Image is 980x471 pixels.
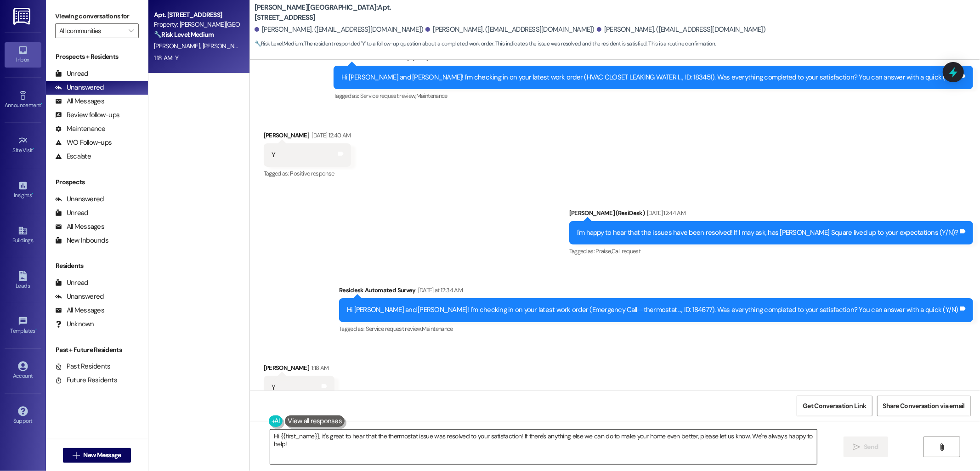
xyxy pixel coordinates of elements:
a: Insights • [5,178,41,203]
a: Templates • [5,313,41,338]
strong: 🔧 Risk Level: Medium [255,40,303,47]
span: • [32,191,33,197]
div: WO Follow-ups [55,138,112,148]
span: Maintenance [422,325,453,333]
div: Unread [55,208,88,218]
strong: 🔧 Risk Level: Medium [154,30,214,39]
span: Service request review , [366,325,422,333]
span: New Message [83,450,121,460]
button: Get Conversation Link [797,396,872,416]
div: Residesk Automated Survey [334,53,973,66]
img: ResiDesk Logo [13,8,32,25]
div: All Messages [55,96,104,106]
div: Residents [46,261,148,271]
div: Past Residents [55,362,111,371]
a: Buildings [5,223,41,248]
span: : The resident responded 'Y' to a follow-up question about a completed work order. This indicates... [255,39,716,49]
div: 1:18 AM [309,363,329,373]
div: [PERSON_NAME] [264,363,334,376]
div: Past + Future Residents [46,345,148,355]
div: Hi [PERSON_NAME] and [PERSON_NAME]! I'm checking in on your latest work order (Emergency Call--th... [347,305,958,315]
div: Residesk Automated Survey [339,285,973,298]
div: New Inbounds [55,236,108,245]
div: [DATE] 12:40 AM [309,131,351,140]
div: [PERSON_NAME]. ([EMAIL_ADDRESS][DOMAIN_NAME]) [597,25,766,34]
i:  [853,443,860,451]
span: Positive response [290,170,334,177]
div: [DATE] 12:44 AM [645,208,685,218]
div: [PERSON_NAME] [264,131,351,143]
div: Y [272,383,275,392]
span: [PERSON_NAME] [154,42,203,50]
a: Leads [5,268,41,293]
div: Unknown [55,319,94,329]
div: [DATE] at 12:34 AM [416,285,463,295]
a: Account [5,358,41,383]
a: Site Visit • [5,133,41,158]
div: Apt. [STREET_ADDRESS] [154,10,239,20]
div: Unread [55,69,88,79]
div: Tagged as: [334,89,973,102]
div: All Messages [55,306,104,315]
span: [PERSON_NAME] [202,42,251,50]
span: Call request [612,247,640,255]
div: Future Residents [55,375,117,385]
b: [PERSON_NAME][GEOGRAPHIC_DATA]: Apt. [STREET_ADDRESS] [255,3,438,23]
span: Service request review , [360,92,416,100]
a: Inbox [5,42,41,67]
div: Maintenance [55,124,106,134]
label: Viewing conversations for [55,9,139,23]
div: Review follow-ups [55,110,119,120]
div: Tagged as: [264,167,351,180]
span: Share Conversation via email [883,401,965,411]
button: Share Conversation via email [877,396,971,416]
span: • [41,101,42,107]
div: Prospects + Residents [46,52,148,62]
i:  [73,452,79,459]
span: • [33,146,34,152]
button: New Message [63,448,131,463]
div: Y [272,150,275,160]
div: [PERSON_NAME]. ([EMAIL_ADDRESS][DOMAIN_NAME]) [425,25,595,34]
div: 1:18 AM: Y [154,54,178,62]
a: Support [5,403,41,428]
div: Unanswered [55,83,104,92]
div: [PERSON_NAME] (ResiDesk) [569,208,973,221]
div: All Messages [55,222,104,232]
div: Unanswered [55,194,104,204]
div: Tagged as: [339,322,973,335]
div: Hi [PERSON_NAME] and [PERSON_NAME]! I'm checking in on your latest work order (HVAC CLOSET LEAKIN... [341,73,958,82]
div: Escalate [55,152,91,161]
span: Praise , [596,247,612,255]
span: Get Conversation Link [803,401,866,411]
span: Send [864,442,878,452]
div: Unread [55,278,88,288]
span: • [35,326,37,333]
div: [PERSON_NAME]. ([EMAIL_ADDRESS][DOMAIN_NAME]) [255,25,424,34]
button: Send [844,437,888,457]
div: I'm happy to hear that the issues have been resolved! If I may ask, has [PERSON_NAME] Square live... [577,228,958,238]
span: Maintenance [416,92,448,100]
i:  [129,27,134,34]
div: Prospects [46,177,148,187]
div: Unanswered [55,292,104,301]
div: Property: [PERSON_NAME][GEOGRAPHIC_DATA] [154,20,239,29]
div: Tagged as: [569,244,973,258]
textarea: Hi {{first_name}}, it's great to hear that the thermostat issue was resolved to your satisfaction... [270,430,817,464]
i:  [938,443,945,451]
input: All communities [59,23,124,38]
